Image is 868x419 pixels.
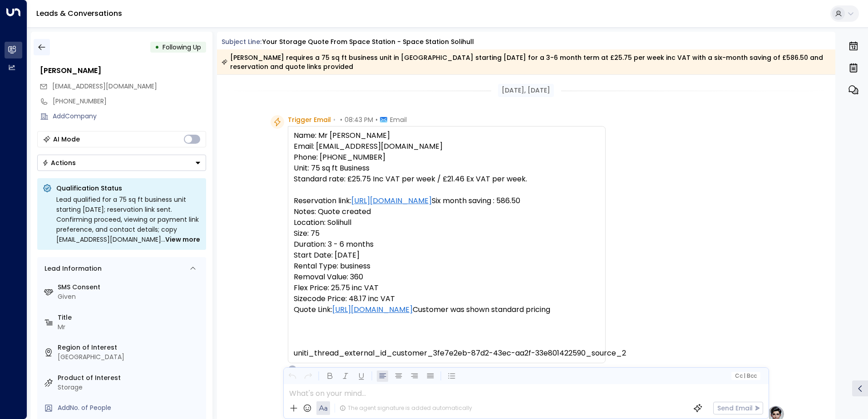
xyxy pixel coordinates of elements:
[498,84,554,97] div: [DATE], [DATE]
[42,159,76,167] div: Actions
[155,39,159,55] div: •
[56,195,201,244] div: Lead qualified for a 75 sq ft business unit starting [DATE]; reservation link sent. Confirming pr...
[58,283,202,292] label: SMS Consent
[735,373,756,379] span: Cc Bcc
[58,292,202,302] div: Given
[375,115,378,124] span: •
[53,112,206,121] div: AddCompany
[262,37,474,47] div: Your storage quote from Space Station - Space Station Solihull
[351,195,432,206] a: [URL][DOMAIN_NAME]
[165,234,200,244] span: View more
[52,82,157,91] span: [EMAIL_ADDRESS][DOMAIN_NAME]
[302,370,314,382] button: Redo
[286,370,298,382] button: Undo
[40,65,206,76] div: [PERSON_NAME]
[731,372,760,380] button: Cc|Bcc
[294,130,600,359] pre: Name: Mr [PERSON_NAME] Email: [EMAIL_ADDRESS][DOMAIN_NAME] Phone: [PHONE_NUMBER] Unit: 75 sq ft B...
[53,135,80,144] div: AI Mode
[58,313,202,322] label: Title
[288,115,331,124] span: Trigger Email
[345,115,373,124] span: 08:43 PM
[58,322,202,332] div: Mr
[58,383,202,392] div: Storage
[390,115,407,124] span: Email
[288,365,297,374] div: O
[37,155,206,171] button: Actions
[744,373,745,379] span: |
[332,304,413,315] a: [URL][DOMAIN_NAME]
[41,264,102,273] div: Lead Information
[340,404,472,412] div: The agent signature is added automatically
[340,115,342,124] span: •
[37,155,206,171] div: Button group with a nested menu
[56,184,201,193] p: Qualification Status
[58,403,202,413] div: AddNo. of People
[36,8,122,19] a: Leads & Conversations
[58,352,202,362] div: [GEOGRAPHIC_DATA]
[52,82,157,91] span: efarjam@yahoo.com
[53,97,206,106] div: [PHONE_NUMBER]
[222,37,261,46] span: Subject Line:
[333,115,335,124] span: •
[58,373,202,383] label: Product of Interest
[163,43,201,52] span: Following Up
[222,53,830,71] div: [PERSON_NAME] requires a 75 sq ft business unit in [GEOGRAPHIC_DATA] starting [DATE] for a 3-6 mo...
[58,343,202,352] label: Region of Interest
